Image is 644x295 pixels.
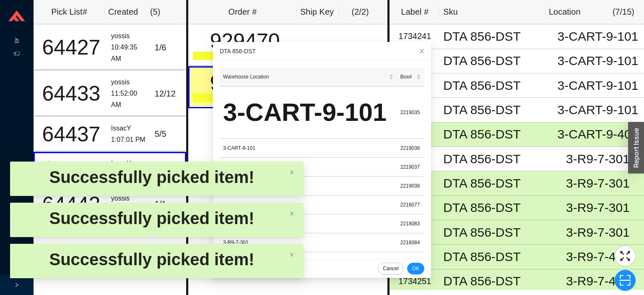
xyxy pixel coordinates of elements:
[38,159,104,180] div: 64441
[220,68,397,86] th: Warehouse Location sortable
[155,127,182,141] div: 5 / 5
[555,226,641,239] div: 3-R9-7-301
[155,87,182,101] div: 12 / 12
[397,177,424,196] td: 2219038
[397,214,424,233] td: 2218083
[223,182,394,190] div: 3-CART-9-101
[443,128,548,141] div: DTA 856-DST
[17,249,287,270] div: Successfully picked item!
[412,264,419,273] span: OK
[193,52,297,60] div: Ground
[443,104,548,116] div: DTA 856-DST
[443,177,548,190] div: DTA 856-DST
[193,73,297,94] div: 936276
[443,251,548,263] div: DTA 856-DST
[111,77,148,88] div: yossis
[111,31,148,42] div: yossis
[555,30,641,43] div: 3-CART-9-101
[378,263,403,274] button: Cancel
[400,73,415,81] span: Box#
[555,153,641,165] div: 3-R9-7-301
[343,5,378,19] div: ( 2 / 2 )
[443,79,548,92] div: DTA 856-DST
[615,245,636,266] button: fullscreen
[613,5,634,19] div: ( 7 / 15 )
[111,158,148,170] div: IssacY
[223,144,394,152] div: 3-CART-9-101
[304,39,340,52] div: 528590
[17,167,287,188] div: Successfully picked item!
[111,42,148,64] div: 10:49:35 AM
[223,201,394,209] div: 3-R9-7-401
[397,139,424,158] td: 2219036
[223,163,394,171] div: 3-CART-9-101
[615,250,635,262] span: fullscreen
[397,233,424,252] td: 2218084
[615,274,635,287] span: scan
[615,270,636,291] button: scan
[555,79,641,92] div: 3-CART-9-101
[443,153,548,165] div: DTA 856-DST
[397,158,424,177] td: 2219037
[193,94,297,102] div: Ground
[555,275,641,287] div: 3-R9-7-401
[223,238,394,247] div: 3-R9-7-301
[38,124,104,145] div: 64437
[407,263,424,274] button: OK
[289,211,294,216] span: close
[223,219,394,228] div: 3-R9-7-401
[555,251,641,263] div: 3-R9-7-401
[397,196,424,214] td: 2218077
[111,123,148,134] div: IssacY
[223,73,387,81] span: Warehouse Location
[443,275,548,287] div: DTA 856-DST
[150,5,177,19] div: ( 5 )
[555,177,641,190] div: 3-R9-7-301
[443,30,548,43] div: DTA 856-DST
[413,42,431,60] button: Close
[223,91,394,133] div: 3-CART-9-101
[289,252,294,257] span: close
[193,31,297,52] div: 929470
[555,201,641,214] div: 3-R9-7-301
[555,104,641,116] div: 3-CART-9-101
[155,41,182,55] div: 1 / 6
[419,48,425,54] span: close
[555,55,641,67] div: 3-CART-9-101
[443,226,548,239] div: DTA 856-DST
[549,5,581,19] div: Location
[397,68,424,86] th: Box# sortable
[17,208,287,229] div: Successfully picked item!
[111,134,148,146] div: 1:07:01 PM
[383,264,398,273] span: Cancel
[111,88,148,110] div: 11:52:00 AM
[397,86,424,139] td: 2219035
[443,55,548,67] div: DTA 856-DST
[393,29,436,43] div: 1734241
[289,170,294,175] span: close
[347,39,383,52] div: 10 / 10
[220,47,424,56] div: DTA 856-DST
[555,128,641,141] div: 3-CART-9-401
[393,274,436,288] div: 1734251
[443,201,548,214] div: DTA 856-DST
[38,83,104,104] div: 64433
[38,37,104,58] div: 64427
